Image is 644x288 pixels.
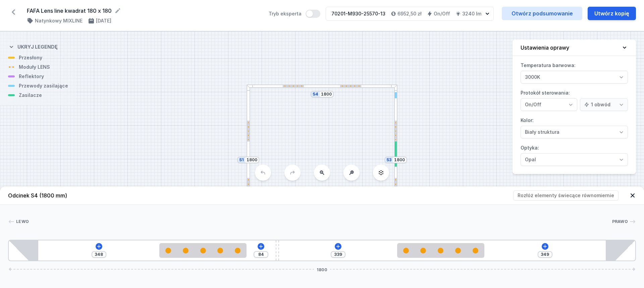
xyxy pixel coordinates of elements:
[521,142,628,166] label: Optyka:
[306,10,320,18] button: Tryb eksperta
[394,157,405,163] input: Wymiar [mm]
[521,44,569,52] h4: Ustawienia oprawy
[521,126,628,138] select: Kolor:
[521,153,628,166] select: Optyka:
[580,98,628,111] select: Protokół sterowania:
[521,71,628,83] select: Temperatura barwowa:
[331,10,385,17] div: 70201-M930-25570-13
[521,88,628,111] label: Protokół sterowania:
[159,243,246,258] div: 5 LENS module 250mm 54°
[397,10,422,17] h4: 6952,50 zł
[521,115,628,138] label: Kolor:
[247,157,257,163] input: Wymiar [mm]
[521,98,577,111] select: Protokół sterowania:
[27,7,261,15] form: FAFA Lens line kwadrat 180 x 180
[8,38,58,54] button: Ukryj legendę
[521,60,628,83] label: Temperatura barwowa:
[588,7,636,20] button: Utwórz kopię
[326,7,494,21] button: 70201-M930-25570-136952,50 złOn/Off3240 lm
[96,17,111,24] h4: [DATE]
[8,191,67,199] h4: Odcinek S4
[502,7,582,20] a: Otwórz podsumowanie
[16,219,29,224] span: Lewo
[269,10,320,18] label: Tryb eksperta
[434,10,450,17] h4: On/Off
[17,44,58,50] h4: Ukryj legendę
[314,267,330,271] span: 1800
[397,243,484,258] div: 5 LENS module 250mm 54°
[462,10,481,17] h4: 3240 lm
[39,192,67,199] span: (1800 mm)
[35,17,83,24] h4: Natynkowy MIXLINE
[513,40,636,56] button: Ustawienia oprawy
[612,219,628,224] span: Prawo
[321,92,332,97] input: Wymiar [mm]
[114,7,121,14] button: Edytuj nazwę projektu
